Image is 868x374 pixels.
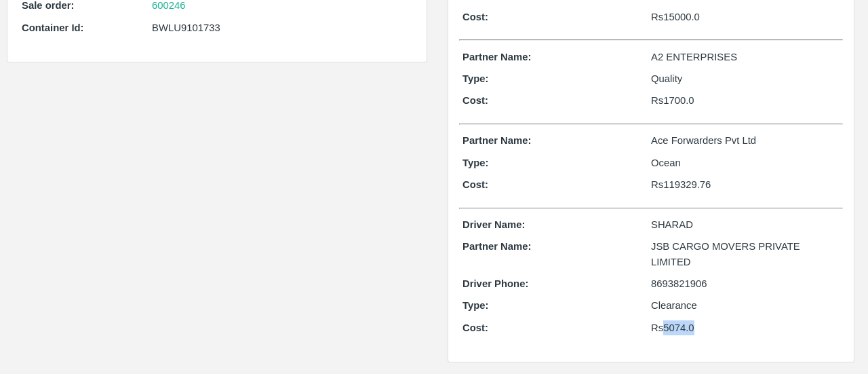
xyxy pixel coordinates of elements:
[651,298,840,313] p: Clearance
[651,177,840,192] p: Rs 119329.76
[462,73,489,84] b: Type:
[651,71,840,86] p: Quality
[462,241,531,252] b: Partner Name:
[462,278,528,289] b: Driver Phone:
[651,50,840,64] p: A2 ENTERPRISES
[651,133,840,148] p: Ace Forwarders Pvt Ltd
[651,320,840,335] p: Rs 5074.0
[152,20,412,35] div: BWLU9101733
[462,12,488,22] b: Cost:
[462,52,531,62] b: Partner Name:
[462,135,531,146] b: Partner Name:
[651,93,840,108] p: Rs 1700.0
[462,95,488,106] b: Cost:
[651,276,840,291] p: 8693821906
[651,10,840,24] p: Rs 15000.0
[651,217,840,232] p: SHARAD
[462,322,488,333] b: Cost:
[462,157,489,168] b: Type:
[22,22,84,33] b: Container Id:
[651,239,840,269] p: JSB CARGO MOVERS PRIVATE LIMITED
[651,155,840,170] p: Ocean
[462,179,488,190] b: Cost:
[462,219,525,230] b: Driver Name:
[462,300,489,311] b: Type:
